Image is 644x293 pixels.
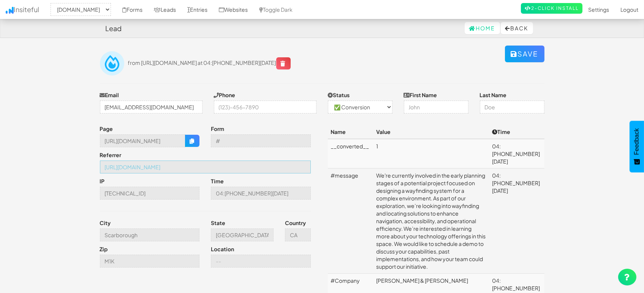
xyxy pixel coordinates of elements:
[100,51,124,76] img: insiteful-lead.png
[328,169,373,274] td: #message
[480,101,544,113] input: Doe
[100,219,111,227] label: City
[328,139,373,169] td: __converted__
[6,7,14,14] img: icon.png
[328,125,373,139] th: Name
[285,228,311,241] input: --
[100,101,203,113] input: j@doe.com
[214,101,316,113] input: (123)-456-7890
[211,255,311,268] input: --
[100,151,122,159] label: Referrer
[211,219,225,227] label: State
[106,25,122,32] h4: Lead
[373,125,489,139] th: Value
[404,91,437,99] label: First Name
[630,121,644,172] button: Feedback - Show survey
[100,91,119,99] label: Email
[211,134,311,147] input: --
[100,187,200,200] input: --
[404,101,468,113] input: John
[211,228,274,241] input: --
[489,169,544,274] td: 04:[PHONE_NUMBER][DATE]
[505,46,544,62] button: Save
[100,255,200,268] input: --
[128,59,291,66] span: from [URL][DOMAIN_NAME] at 04:[PHONE_NUMBER][DATE]
[480,91,507,99] label: Last Name
[521,3,582,14] a: 2-Click Install
[100,245,108,253] label: Zip
[100,161,311,173] input: --
[211,125,224,132] label: Form
[489,139,544,169] td: 04:[PHONE_NUMBER][DATE]
[214,91,236,99] label: Phone
[285,219,306,227] label: Country
[100,228,200,241] input: --
[373,139,489,169] td: 1
[211,245,234,253] label: Location
[100,125,113,132] label: Page
[633,128,640,155] span: Feedback
[211,187,311,200] input: --
[501,22,533,34] button: Back
[373,169,489,274] td: We're currently involved in the early planning stages of a potential project focused on designing...
[328,91,350,99] label: Status
[465,22,500,34] a: Home
[100,134,186,147] input: --
[489,125,544,139] th: Time
[211,177,224,185] label: Time
[100,177,105,185] label: IP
